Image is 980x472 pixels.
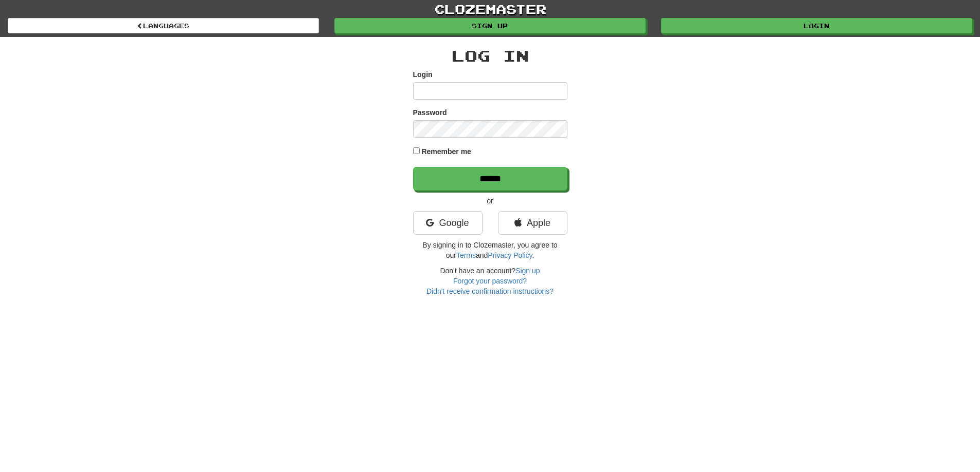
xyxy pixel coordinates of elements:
a: Didn't receive confirmation instructions? [426,287,554,295]
div: Don't have an account? [413,266,567,296]
h2: Log In [413,47,567,64]
a: Terms [456,251,476,259]
a: Forgot your password? [453,277,527,285]
p: By signing in to Clozemaster, you agree to our and . [413,240,567,260]
label: Login [413,69,433,80]
label: Remember me [421,146,471,157]
p: or [413,196,567,206]
a: Apple [498,211,567,235]
a: Sign up [515,267,540,275]
a: Google [413,211,483,235]
a: Sign up [334,18,646,33]
a: Languages [8,18,319,33]
label: Password [413,107,447,118]
a: Login [661,18,972,33]
a: Privacy Policy [488,251,532,259]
